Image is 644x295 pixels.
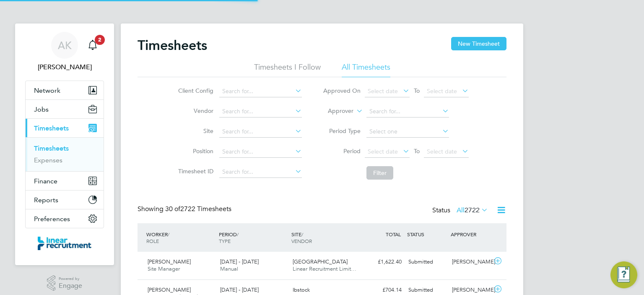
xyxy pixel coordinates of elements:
[219,238,231,244] span: TYPE
[26,137,104,171] div: Timesheets
[316,107,353,115] label: Approver
[26,191,104,209] button: Reports
[610,261,637,288] button: Engage Resource Center
[237,231,239,238] span: /
[176,147,213,155] label: Position
[34,144,69,152] a: Timesheets
[293,286,310,293] span: Ibstock
[26,119,104,137] button: Timesheets
[368,148,398,155] span: Select date
[15,23,114,265] nav: Main navigation
[84,32,101,59] a: 2
[138,205,233,214] div: Showing
[427,148,457,155] span: Select date
[219,126,302,138] input: Search for...
[146,238,159,244] span: ROLE
[449,255,492,269] div: [PERSON_NAME]
[34,196,58,204] span: Reports
[405,227,449,242] div: STATUS
[220,286,259,293] span: [DATE] - [DATE]
[342,62,390,77] li: All Timesheets
[138,37,207,54] h2: Timesheets
[59,275,82,282] span: Powered by
[427,87,457,95] span: Select date
[289,227,362,248] div: SITE
[220,265,238,272] span: Manual
[25,237,104,250] a: Go to home page
[34,105,49,113] span: Jobs
[176,167,213,175] label: Timesheet ID
[219,86,302,97] input: Search for...
[220,258,259,265] span: [DATE] - [DATE]
[165,205,180,213] span: 30 of
[432,205,490,217] div: Status
[26,172,104,190] button: Finance
[368,87,398,95] span: Select date
[323,127,361,135] label: Period Type
[411,85,422,96] span: To
[34,86,60,94] span: Network
[176,87,213,94] label: Client Config
[411,146,422,157] span: To
[26,100,104,118] button: Jobs
[176,127,213,135] label: Site
[465,206,480,214] span: 2722
[293,258,348,265] span: [GEOGRAPHIC_DATA]
[148,258,191,265] span: [PERSON_NAME]
[148,265,180,272] span: Site Manager
[323,87,361,94] label: Approved On
[176,107,213,115] label: Vendor
[59,282,82,290] span: Engage
[323,147,361,155] label: Period
[219,166,302,178] input: Search for...
[386,231,401,238] span: TOTAL
[34,215,70,223] span: Preferences
[361,255,405,269] div: £1,622.40
[301,231,303,238] span: /
[165,205,231,213] span: 2722 Timesheets
[293,265,356,272] span: Linear Recruitment Limit…
[168,231,169,238] span: /
[366,126,449,138] input: Select one
[366,166,393,180] button: Filter
[26,209,104,228] button: Preferences
[144,227,217,248] div: WORKER
[405,255,449,269] div: Submitted
[217,227,289,248] div: PERIOD
[25,32,104,72] a: AK[PERSON_NAME]
[34,156,62,164] a: Expenses
[26,81,104,99] button: Network
[457,206,488,214] label: All
[449,227,492,242] div: APPROVER
[148,286,191,293] span: [PERSON_NAME]
[34,177,57,185] span: Finance
[47,275,83,291] a: Powered byEngage
[254,62,321,77] li: Timesheets I Follow
[451,37,506,50] button: New Timesheet
[366,106,449,117] input: Search for...
[291,238,312,244] span: VENDOR
[95,35,105,45] span: 2
[34,124,69,132] span: Timesheets
[219,106,302,117] input: Search for...
[25,62,104,72] span: Ashley Kelly
[219,146,302,158] input: Search for...
[38,237,91,250] img: linearrecruitment-logo-retina.png
[58,40,72,51] span: AK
